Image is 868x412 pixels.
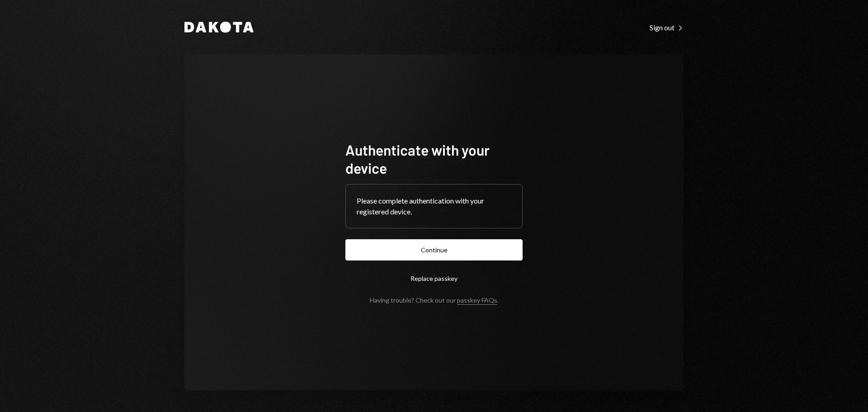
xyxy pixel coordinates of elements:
[457,296,497,305] a: passkey FAQs
[650,23,684,32] div: Sign out
[370,296,499,304] div: Having trouble? Check out our .
[345,141,523,177] h1: Authenticate with your device
[345,239,523,260] button: Continue
[345,268,523,289] button: Replace passkey
[650,22,684,32] a: Sign out
[357,195,511,217] div: Please complete authentication with your registered device.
